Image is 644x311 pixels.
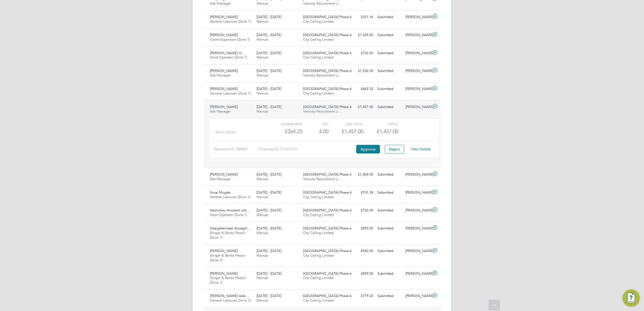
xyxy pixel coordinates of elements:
[257,298,268,303] span: Manual
[375,103,403,111] div: Submitted
[210,68,238,73] span: [PERSON_NAME]
[356,145,380,153] button: Approve
[403,292,431,300] div: [PERSON_NAME]
[257,33,281,37] span: [DATE] - [DATE]
[375,188,403,197] div: Submitted
[303,86,352,91] span: [GEOGRAPHIC_DATA] Phase 6
[210,91,251,96] span: General Labourer (Zone 1)
[403,188,431,197] div: [PERSON_NAME]
[210,230,246,240] span: Slinger & Banks Person (Zone 1)
[257,1,268,6] span: Manual
[257,51,281,55] span: [DATE] - [DATE]
[328,127,363,136] div: £1,457.00
[303,15,352,19] span: [GEOGRAPHIC_DATA] Phase 6
[403,67,431,75] div: [PERSON_NAME]
[210,226,251,230] span: Osaiyekemwen Airueghi…
[347,31,375,40] div: £1,435.00
[303,172,352,177] span: [GEOGRAPHIC_DATA] Phase 6
[257,208,281,212] span: [DATE] - [DATE]
[257,275,268,280] span: Manual
[403,247,431,256] div: [PERSON_NAME]
[303,293,352,298] span: [GEOGRAPHIC_DATA] Phase 6
[210,172,238,177] span: [PERSON_NAME]
[303,275,334,280] span: City Calling Limited
[210,55,247,60] span: Hoist Operator (Zone 1)
[347,206,375,215] div: £702.00
[375,67,403,75] div: Submitted
[411,147,431,151] a: View Details
[257,230,268,235] span: Manual
[268,121,302,127] div: Charge rate
[303,33,352,37] span: [GEOGRAPHIC_DATA] Phase 6
[268,127,302,136] div: £364.25
[302,127,328,136] div: 4.00
[215,130,236,134] span: Basic (£/day)
[403,49,431,58] div: [PERSON_NAME]
[303,91,334,96] span: City Calling Limited
[375,247,403,256] div: Submitted
[257,19,268,24] span: Manual
[257,293,281,298] span: [DATE] - [DATE]
[303,1,342,6] span: Velocity Recruitment Li…
[210,37,250,42] span: Crane Supervisor (Zone 1)
[347,13,375,22] div: £331.16
[210,293,249,298] span: [PERSON_NAME] Ade…
[303,73,342,78] span: Velocity Recruitment Li…
[210,1,231,6] span: Site Manager
[347,269,375,278] div: £893.00
[210,271,238,276] span: [PERSON_NAME]
[257,190,281,195] span: [DATE] - [DATE]
[303,190,352,195] span: [GEOGRAPHIC_DATA] Phase 6
[210,275,246,285] span: Slinger & Banks Person (Zone 1)
[257,55,268,60] span: Manual
[303,298,334,303] span: City Calling Limited
[622,289,640,307] button: Engage Resource Center
[375,85,403,93] div: Submitted
[347,292,375,300] div: £779.20
[210,109,231,114] span: Site Manager
[347,103,375,111] div: £1,457.00
[375,170,403,179] div: Submitted
[403,170,431,179] div: [PERSON_NAME]
[375,206,403,215] div: Submitted
[257,195,268,199] span: Manual
[347,170,375,179] div: £1,504.00
[258,145,355,153] div: Timesheet ID: TS1812102
[210,208,250,212] span: Ikechukwu Innocent Joh…
[302,121,328,127] div: QTY
[403,206,431,215] div: [PERSON_NAME]
[303,177,342,181] span: Velocity Recruitment Li…
[210,177,231,181] span: Site Manager
[257,37,268,42] span: Manual
[210,86,238,91] span: [PERSON_NAME]
[210,51,245,55] span: [PERSON_NAME] O…
[403,103,431,111] div: [PERSON_NAME]
[210,249,238,253] span: [PERSON_NAME]
[210,15,238,19] span: [PERSON_NAME]
[257,271,281,276] span: [DATE] - [DATE]
[375,269,403,278] div: Submitted
[257,73,268,78] span: Manual
[347,67,375,75] div: £1,536.00
[257,226,281,230] span: [DATE] - [DATE]
[303,37,334,42] span: City Calling Limited
[257,249,281,253] span: [DATE] - [DATE]
[257,15,281,19] span: [DATE] - [DATE]
[303,19,334,24] span: City Calling Limited
[210,104,238,109] span: [PERSON_NAME]
[347,85,375,93] div: £662.32
[303,212,334,217] span: City Calling Limited
[210,253,246,262] span: Slinger & Banks Person (Zone 1)
[347,247,375,256] div: £940.00
[257,91,268,96] span: Manual
[303,226,352,230] span: [GEOGRAPHIC_DATA] Phase 6
[210,212,247,217] span: Hoist Operator (Zone 1)
[328,121,363,127] div: Sub Total
[303,230,334,235] span: City Calling Limited
[385,145,404,153] button: Reject
[347,188,375,197] div: £701.28
[303,208,352,212] span: [GEOGRAPHIC_DATA] Phase 6
[257,212,268,217] span: Manual
[303,271,352,276] span: [GEOGRAPHIC_DATA] Phase 6
[347,49,375,58] div: £702.00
